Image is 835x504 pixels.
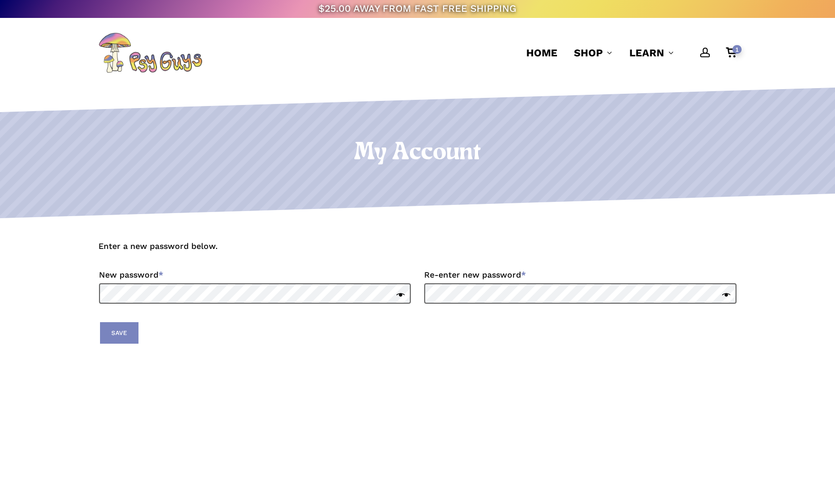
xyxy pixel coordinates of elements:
span: Learn [629,47,664,59]
span: Shop [574,47,603,59]
a: Home [526,46,558,60]
span: 1 [732,45,742,54]
p: Enter a new password below. [98,239,737,266]
button: Save [100,322,138,344]
span: Home [526,47,558,59]
label: Re-enter new password [424,267,736,283]
nav: Main Menu [518,18,737,88]
label: New password [99,267,411,283]
a: Learn [629,46,674,60]
a: Cart [726,47,737,58]
a: Shop [574,46,613,60]
img: PsyGuys [98,32,202,73]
